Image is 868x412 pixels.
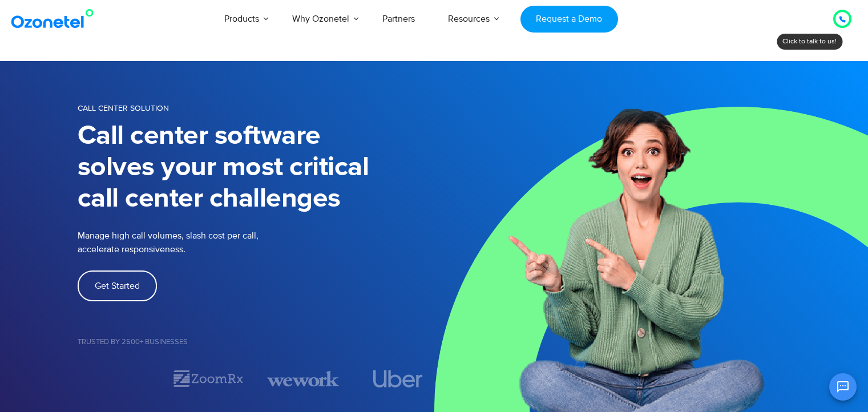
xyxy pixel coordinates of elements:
[172,369,244,389] img: zoomrx
[78,338,434,346] h5: Trusted by 2500+ Businesses
[267,369,339,389] div: 3 / 7
[78,103,169,113] span: Call Center Solution
[78,120,434,215] h1: Call center software solves your most critical call center challenges
[267,369,339,389] img: wework
[78,369,434,389] div: Image Carousel
[520,6,618,33] a: Request a Demo
[78,270,157,301] a: Get Started
[362,370,434,387] div: 4 / 7
[172,369,244,389] div: 2 / 7
[95,281,140,290] span: Get Started
[373,370,423,387] img: uber
[829,373,857,401] button: Open chat
[78,372,150,386] div: 1 / 7
[78,229,334,256] p: Manage high call volumes, slash cost per call, accelerate responsiveness.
